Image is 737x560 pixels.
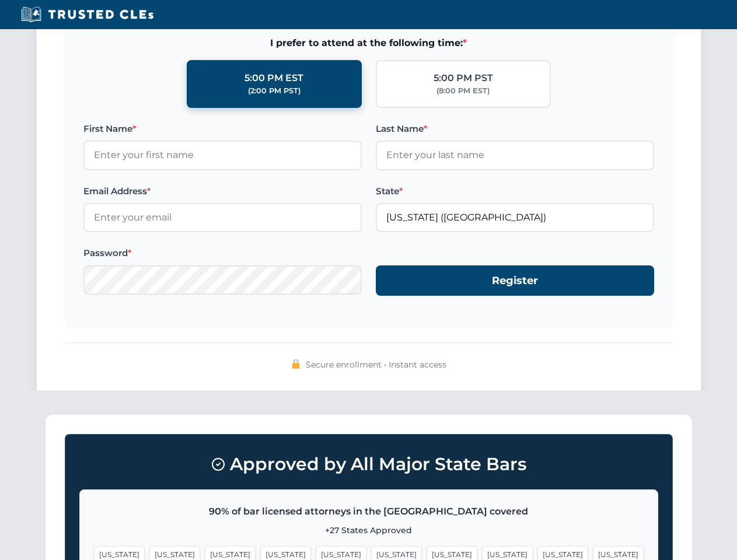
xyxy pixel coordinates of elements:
[83,184,362,198] label: Email Address
[376,184,654,198] label: State
[83,36,654,51] span: I prefer to attend at the following time:
[376,122,654,136] label: Last Name
[83,141,362,170] input: Enter your first name
[376,203,654,232] input: California (CA)
[248,85,301,97] div: (2:00 PM PST)
[434,71,493,86] div: 5:00 PM PST
[436,85,490,97] div: (8:00 PM EST)
[18,6,157,23] img: Trusted CLEs
[376,265,654,296] button: Register
[94,504,644,519] p: 90% of bar licensed attorneys in the [GEOGRAPHIC_DATA] covered
[79,449,658,480] h3: Approved by All Major State Bars
[94,524,644,537] p: +27 States Approved
[83,122,362,136] label: First Name
[83,246,362,260] label: Password
[244,71,303,86] div: 5:00 PM EST
[291,359,301,369] img: 🔒
[306,358,446,371] span: Secure enrollment • Instant access
[83,203,362,232] input: Enter your email
[376,141,654,170] input: Enter your last name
